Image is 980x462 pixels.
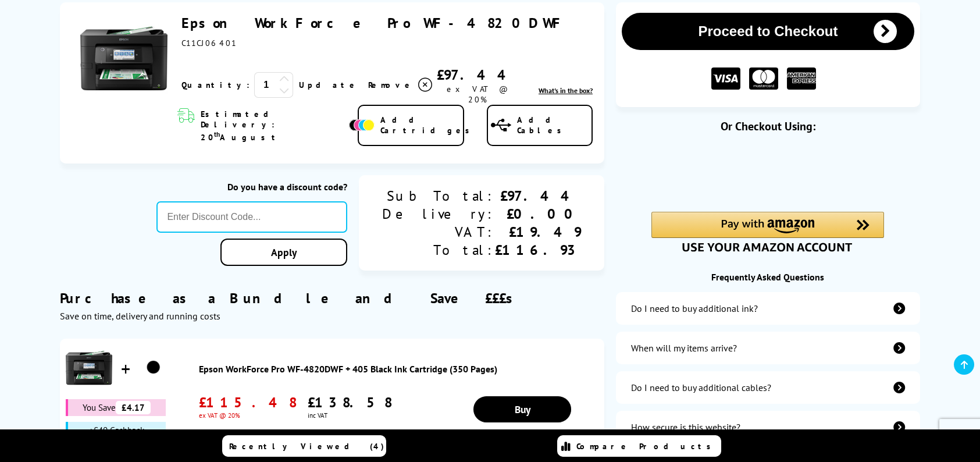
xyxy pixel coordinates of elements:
div: +£40 Cashback [66,422,166,439]
span: £4.17 [116,401,151,414]
div: Sub Total: [382,187,495,205]
img: Add Cartridges [349,119,375,131]
span: Add Cartridges [380,115,476,136]
span: Estimated Delivery: 20 August [201,109,346,143]
span: Add Cables [517,115,591,136]
span: £138.58 [308,393,391,411]
img: VISA [711,67,740,90]
button: Proceed to Checkout [622,13,914,50]
div: £116.93 [495,241,581,259]
div: VAT: [382,223,495,241]
a: Recently Viewed (4) [222,435,386,457]
a: Buy [473,396,571,422]
a: Apply [220,239,347,266]
img: Epson WorkForce Pro WF-4820DWF + 405 Black Ink Cartridge (350 Pages) [139,353,168,382]
div: Delivery: [382,205,495,223]
div: Amazon Pay - Use your Amazon account [651,212,884,252]
iframe: PayPal [651,152,884,192]
a: additional-ink [616,292,920,325]
span: £115.48 [199,393,296,411]
a: Update [299,80,359,90]
img: MASTER CARD [749,67,778,90]
a: Compare Products [557,435,721,457]
span: ex VAT @ 20% [199,411,296,420]
a: additional-cables [616,371,920,404]
div: Purchase as a Bundle and Save £££s [60,272,604,322]
div: £19.49 [495,223,581,241]
img: Epson WorkForce Pro WF-4820DWF [80,15,168,102]
div: Save on time, delivery and running costs [60,310,604,322]
img: Epson WorkForce Pro WF-4820DWF + 405 Black Ink Cartridge (350 Pages) [66,344,112,391]
input: Enter Discount Code... [156,201,347,233]
div: How secure is this website? [631,421,740,433]
a: Epson WorkForce Pro WF-4820DWF + 405 Black Ink Cartridge (350 Pages) [199,363,598,375]
div: Do I need to buy additional cables? [631,382,771,393]
span: What's in the box? [539,86,593,95]
span: inc VAT [308,411,391,420]
div: Total: [382,241,495,259]
div: Frequently Asked Questions [616,271,920,283]
div: When will my items arrive? [631,342,737,354]
span: Recently Viewed (4) [229,441,384,452]
span: Remove [368,80,414,90]
div: £0.00 [495,205,581,223]
div: Do I need to buy additional ink? [631,303,758,314]
span: C11CJ06401 [181,38,237,48]
a: lnk_inthebox [539,86,593,95]
a: secure-website [616,411,920,443]
a: items-arrive [616,332,920,364]
div: £97.44 [495,187,581,205]
sup: th [214,130,220,138]
div: £97.44 [434,66,521,84]
div: Do you have a discount code? [156,181,347,193]
span: ex VAT @ 20% [447,84,508,105]
a: Epson WorkForce Pro WF-4820DWF [181,14,568,32]
a: Delete item from your basket [368,76,434,94]
div: You Save [66,399,166,416]
span: Compare Products [576,441,717,452]
div: Or Checkout Using: [616,119,920,134]
img: American Express [787,67,816,90]
span: Quantity: [181,80,250,90]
